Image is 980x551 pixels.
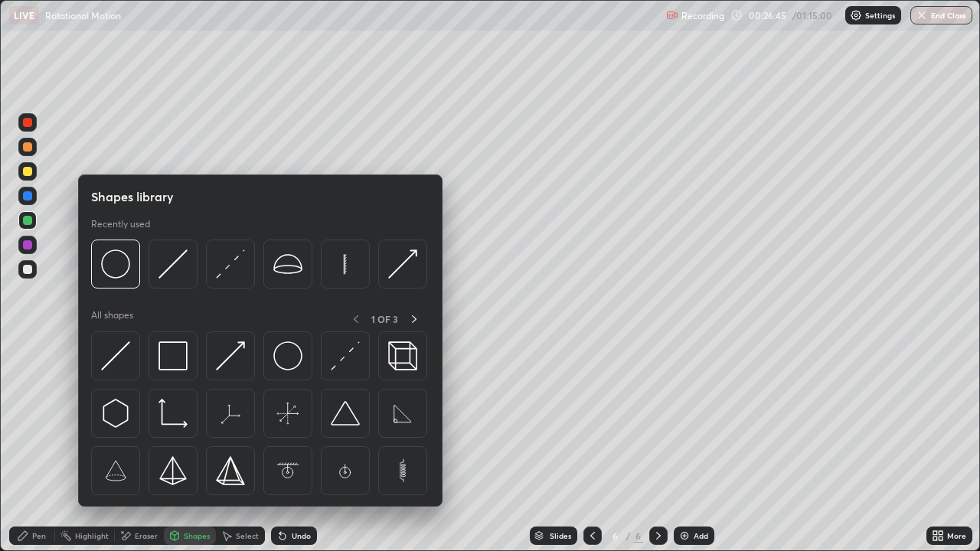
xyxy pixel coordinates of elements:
[91,187,174,206] h5: Shapes library
[331,249,360,279] img: svg+xml;charset=utf-8,%3Csvg%20xmlns%3D%22http%3A%2F%2Fwww.w3.org%2F2000%2Fsvg%22%20width%3D%2265...
[916,9,928,21] img: end-class-cross
[216,341,245,370] img: svg+xml;charset=utf-8,%3Csvg%20xmlns%3D%22http%3A%2F%2Fwww.w3.org%2F2000%2Fsvg%22%20width%3D%2230...
[158,341,188,370] img: svg+xml;charset=utf-8,%3Csvg%20xmlns%3D%22http%3A%2F%2Fwww.w3.org%2F2000%2Fsvg%22%20width%3D%2234...
[681,10,724,21] p: Recording
[91,218,150,230] p: Recently used
[273,249,302,279] img: svg+xml;charset=utf-8,%3Csvg%20xmlns%3D%22http%3A%2F%2Fwww.w3.org%2F2000%2Fsvg%22%20width%3D%2238...
[947,532,966,540] div: More
[184,532,210,540] div: Shapes
[865,11,895,19] p: Settings
[388,341,417,370] img: svg+xml;charset=utf-8,%3Csvg%20xmlns%3D%22http%3A%2F%2Fwww.w3.org%2F2000%2Fsvg%22%20width%3D%2235...
[634,529,643,543] div: 6
[273,341,302,370] img: svg+xml;charset=utf-8,%3Csvg%20xmlns%3D%22http%3A%2F%2Fwww.w3.org%2F2000%2Fsvg%22%20width%3D%2236...
[101,456,130,485] img: svg+xml;charset=utf-8,%3Csvg%20xmlns%3D%22http%3A%2F%2Fwww.w3.org%2F2000%2Fsvg%22%20width%3D%2265...
[331,456,360,485] img: svg+xml;charset=utf-8,%3Csvg%20xmlns%3D%22http%3A%2F%2Fwww.w3.org%2F2000%2Fsvg%22%20width%3D%2265...
[678,530,691,542] img: add-slide-button
[273,399,302,428] img: svg+xml;charset=utf-8,%3Csvg%20xmlns%3D%22http%3A%2F%2Fwww.w3.org%2F2000%2Fsvg%22%20width%3D%2265...
[32,532,46,540] div: Pen
[331,341,360,370] img: svg+xml;charset=utf-8,%3Csvg%20xmlns%3D%22http%3A%2F%2Fwww.w3.org%2F2000%2Fsvg%22%20width%3D%2230...
[135,532,158,540] div: Eraser
[388,249,417,279] img: svg+xml;charset=utf-8,%3Csvg%20xmlns%3D%22http%3A%2F%2Fwww.w3.org%2F2000%2Fsvg%22%20width%3D%2230...
[101,399,130,428] img: svg+xml;charset=utf-8,%3Csvg%20xmlns%3D%22http%3A%2F%2Fwww.w3.org%2F2000%2Fsvg%22%20width%3D%2230...
[388,399,417,428] img: svg+xml;charset=utf-8,%3Csvg%20xmlns%3D%22http%3A%2F%2Fwww.w3.org%2F2000%2Fsvg%22%20width%3D%2265...
[101,249,130,279] img: svg+xml;charset=utf-8,%3Csvg%20xmlns%3D%22http%3A%2F%2Fwww.w3.org%2F2000%2Fsvg%22%20width%3D%2236...
[158,456,188,485] img: svg+xml;charset=utf-8,%3Csvg%20xmlns%3D%22http%3A%2F%2Fwww.w3.org%2F2000%2Fsvg%22%20width%3D%2234...
[158,399,188,428] img: svg+xml;charset=utf-8,%3Csvg%20xmlns%3D%22http%3A%2F%2Fwww.w3.org%2F2000%2Fsvg%22%20width%3D%2233...
[626,531,631,540] div: /
[91,309,133,328] p: All shapes
[550,532,571,540] div: Slides
[331,399,360,428] img: svg+xml;charset=utf-8,%3Csvg%20xmlns%3D%22http%3A%2F%2Fwww.w3.org%2F2000%2Fsvg%22%20width%3D%2238...
[101,341,130,370] img: svg+xml;charset=utf-8,%3Csvg%20xmlns%3D%22http%3A%2F%2Fwww.w3.org%2F2000%2Fsvg%22%20width%3D%2230...
[850,9,862,21] img: class-settings-icons
[216,249,245,279] img: svg+xml;charset=utf-8,%3Csvg%20xmlns%3D%22http%3A%2F%2Fwww.w3.org%2F2000%2Fsvg%22%20width%3D%2230...
[236,532,259,540] div: Select
[292,532,311,540] div: Undo
[694,532,708,540] div: Add
[14,9,34,21] p: LIVE
[388,456,417,485] img: svg+xml;charset=utf-8,%3Csvg%20xmlns%3D%22http%3A%2F%2Fwww.w3.org%2F2000%2Fsvg%22%20width%3D%2265...
[273,456,302,485] img: svg+xml;charset=utf-8,%3Csvg%20xmlns%3D%22http%3A%2F%2Fwww.w3.org%2F2000%2Fsvg%22%20width%3D%2265...
[216,456,245,485] img: svg+xml;charset=utf-8,%3Csvg%20xmlns%3D%22http%3A%2F%2Fwww.w3.org%2F2000%2Fsvg%22%20width%3D%2234...
[158,249,188,279] img: svg+xml;charset=utf-8,%3Csvg%20xmlns%3D%22http%3A%2F%2Fwww.w3.org%2F2000%2Fsvg%22%20width%3D%2230...
[371,313,398,325] p: 1 OF 3
[666,9,678,21] img: recording.375f2c34.svg
[910,6,972,24] button: End Class
[216,399,245,428] img: svg+xml;charset=utf-8,%3Csvg%20xmlns%3D%22http%3A%2F%2Fwww.w3.org%2F2000%2Fsvg%22%20width%3D%2265...
[75,532,109,540] div: Highlight
[608,531,623,540] div: 6
[45,9,121,21] p: Rotational Motion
